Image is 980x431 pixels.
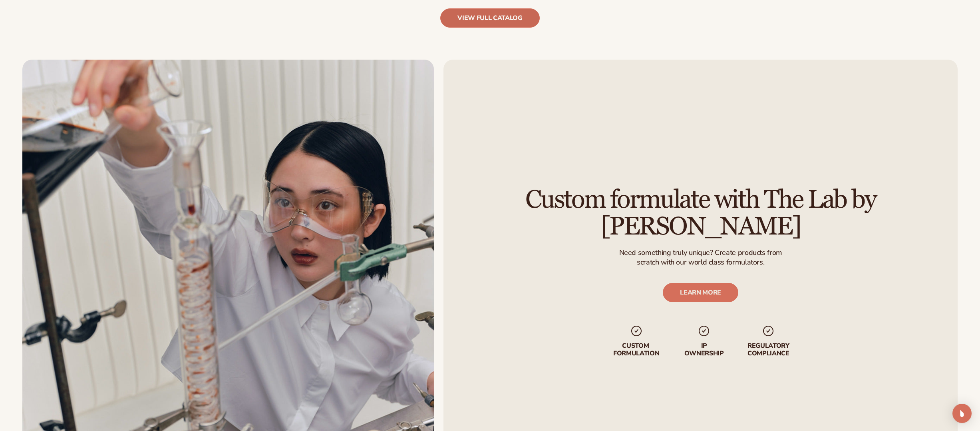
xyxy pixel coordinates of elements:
p: IP Ownership [684,342,724,357]
p: scratch with our world class formulators. [619,257,782,267]
a: view full catalog [440,8,540,28]
p: Need something truly unique? Create products from [619,248,782,257]
img: checkmark_svg [630,325,642,337]
p: regulatory compliance [747,342,790,357]
p: Custom formulation [611,342,661,357]
img: checkmark_svg [698,325,710,337]
img: checkmark_svg [762,325,775,337]
div: Open Intercom Messenger [952,404,972,423]
a: LEARN MORE [663,283,738,302]
h2: Custom formulate with The Lab by [PERSON_NAME] [466,186,936,240]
